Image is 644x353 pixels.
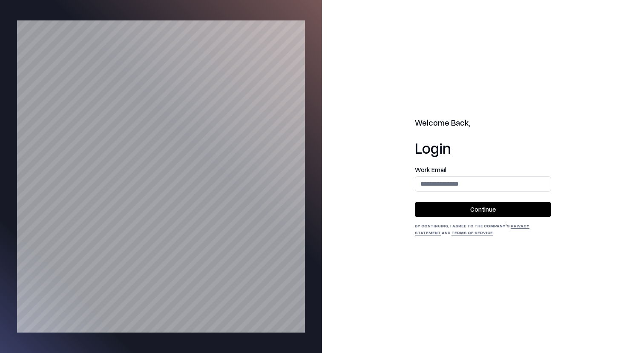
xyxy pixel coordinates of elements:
label: Work Email [415,166,551,173]
a: Terms of Service [451,230,493,235]
button: Continue [415,202,551,217]
h2: Welcome Back, [415,117,551,129]
h1: Login [415,139,551,156]
div: By continuing, I agree to the Company's and [415,222,551,236]
a: Privacy Statement [415,223,529,235]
